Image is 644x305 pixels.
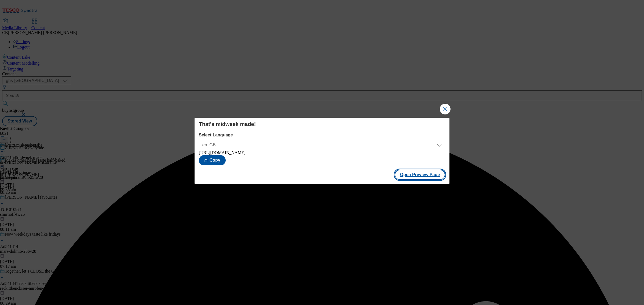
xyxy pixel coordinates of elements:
div: Modal [195,118,449,184]
button: Open Preview Page [395,170,445,180]
button: Copy [199,155,226,165]
label: Select Language [199,133,445,137]
button: Close Modal [440,104,451,114]
h4: That's midweek made! [199,121,445,127]
div: [URL][DOMAIN_NAME] [199,150,445,155]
